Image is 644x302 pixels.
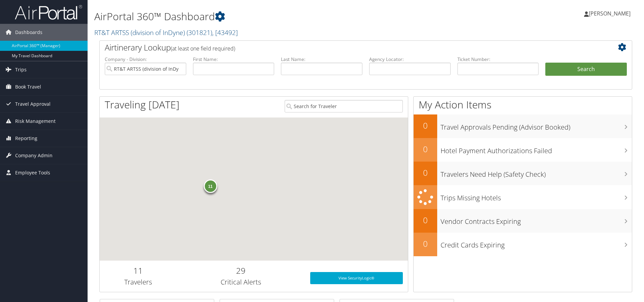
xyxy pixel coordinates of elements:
h1: My Action Items [414,98,632,112]
label: Company - Division: [105,56,186,63]
label: Ticket Number: [457,56,539,63]
h2: 11 [105,265,172,276]
a: 0Hotel Payment Authorizations Failed [414,138,632,162]
span: Company Admin [15,147,53,164]
h2: 0 [414,120,437,131]
span: , [ 43492 ] [212,28,238,37]
h3: Travelers [105,277,172,287]
span: Book Travel [15,78,41,95]
h2: 0 [414,214,437,226]
input: Search for Traveler [285,100,403,112]
h2: 0 [414,167,437,178]
h2: 29 [182,265,300,276]
h3: Critical Alerts [182,277,300,287]
label: First Name: [193,56,275,63]
div: 11 [204,179,217,193]
span: Reporting [15,130,37,147]
label: Last Name: [281,56,362,63]
a: 0Travelers Need Help (Safety Check) [414,162,632,185]
span: Travel Approval [15,96,51,112]
a: 0Travel Approvals Pending (Advisor Booked) [414,114,632,138]
a: 0Credit Cards Expiring [414,233,632,256]
h3: Hotel Payment Authorizations Failed [441,143,632,156]
h3: Travelers Need Help (Safety Check) [441,166,632,179]
h3: Travel Approvals Pending (Advisor Booked) [441,119,632,132]
a: Trips Missing Hotels [414,185,632,209]
a: View SecurityLogic® [310,272,403,284]
a: RT&T ARTSS (division of InDyne) [94,28,238,37]
span: ( 301821 ) [187,28,212,37]
span: Dashboards [15,24,42,41]
a: 0Vendor Contracts Expiring [414,209,632,233]
span: (at least one field required) [171,45,235,52]
h2: 0 [414,238,437,249]
span: Employee Tools [15,164,50,181]
h3: Trips Missing Hotels [441,190,632,203]
h1: Traveling [DATE] [105,98,180,112]
h2: Airtinerary Lookup [105,42,582,53]
span: [PERSON_NAME] [589,10,631,17]
h2: 0 [414,143,437,155]
label: Agency Locator: [369,56,451,63]
h3: Vendor Contracts Expiring [441,213,632,226]
span: Trips [15,61,27,78]
h3: Credit Cards Expiring [441,237,632,250]
span: Risk Management [15,113,56,130]
img: airportal-logo.png [15,4,82,20]
h1: AirPortal 360™ Dashboard [94,9,456,24]
a: [PERSON_NAME] [584,3,637,24]
button: Search [545,63,627,76]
